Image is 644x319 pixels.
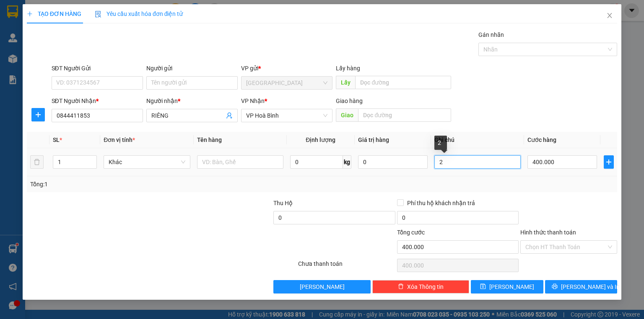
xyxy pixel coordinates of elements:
[4,52,145,66] b: GỬI : [GEOGRAPHIC_DATA]
[300,282,345,291] span: [PERSON_NAME]
[398,283,404,290] span: delete
[306,136,335,143] span: Định lượng
[48,20,55,27] span: environment
[197,155,283,169] input: VD: Bàn, Ghế
[31,108,45,121] button: plus
[358,108,451,122] input: Dọc đường
[431,132,524,148] th: Ghi chú
[95,10,183,17] span: Yêu cầu xuất hóa đơn điện tử
[598,4,621,28] button: Close
[109,156,185,168] span: Khác
[146,96,238,105] div: Người nhận
[545,280,618,293] button: printer[PERSON_NAME] và In
[241,64,332,73] div: VP gửi
[478,31,504,38] label: Gán nhãn
[52,96,143,105] div: SĐT Người Nhận
[27,11,33,17] span: plus
[104,136,135,143] span: Đơn vị tính
[146,64,238,73] div: Người gửi
[4,18,160,29] li: 995 [PERSON_NAME]
[197,136,222,143] span: Tên hàng
[336,65,360,72] span: Lấy hàng
[336,76,355,89] span: Lấy
[297,259,396,274] div: Chưa thanh toán
[241,98,265,104] span: VP Nhận
[52,64,143,73] div: SĐT Người Gửi
[606,12,613,19] span: close
[30,180,249,189] div: Tổng: 1
[336,98,363,104] span: Giao hàng
[30,155,44,169] button: delete
[358,155,428,169] input: 0
[604,159,613,165] span: plus
[372,280,469,293] button: deleteXóa Thông tin
[407,282,444,291] span: Xóa Thông tin
[48,5,112,16] b: Nhà Xe Hà My
[471,280,543,293] button: save[PERSON_NAME]
[358,136,389,143] span: Giá trị hàng
[489,282,534,291] span: [PERSON_NAME]
[336,108,358,122] span: Giao
[273,200,293,206] span: Thu Hộ
[434,136,447,150] div: 2
[434,155,521,169] input: Ghi Chú
[404,198,478,208] span: Phí thu hộ khách nhận trả
[246,77,327,89] span: Sài Gòn
[95,11,101,18] img: icon
[32,111,44,118] span: plus
[48,31,55,37] span: phone
[604,155,614,169] button: plus
[355,76,451,89] input: Dọc đường
[397,229,425,236] span: Tổng cước
[226,112,233,119] span: user-add
[246,109,327,122] span: VP Hoà Bình
[520,229,576,236] label: Hình thức thanh toán
[27,10,81,17] span: TẠO ĐƠN HÀNG
[527,136,556,143] span: Cước hàng
[552,283,558,290] span: printer
[4,29,160,39] li: 0946 508 595
[273,280,370,293] button: [PERSON_NAME]
[480,283,486,290] span: save
[53,136,60,143] span: SL
[561,282,620,291] span: [PERSON_NAME] và In
[343,155,351,169] span: kg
